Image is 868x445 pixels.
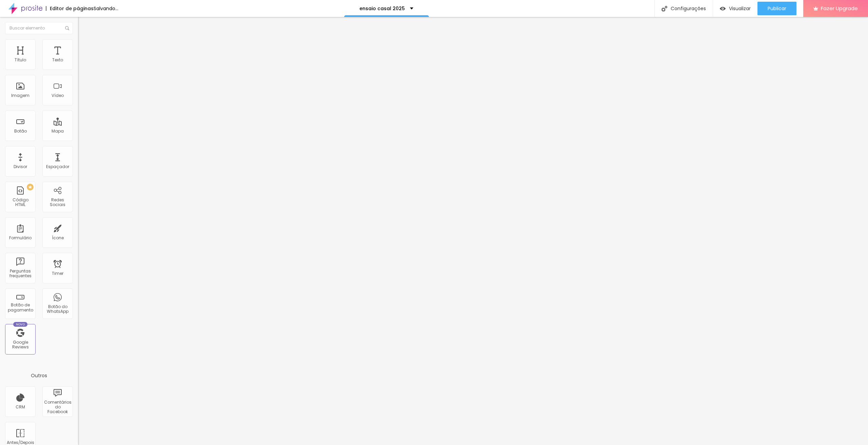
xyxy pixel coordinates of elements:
div: Botão do WhatsApp [44,304,71,314]
button: Publicar [757,2,796,15]
span: Fazer Upgrade [821,5,858,11]
div: Título [15,58,26,62]
span: Publicar [768,6,786,11]
div: Vídeo [52,93,64,98]
div: Espaçador [46,164,69,169]
div: Timer [52,271,63,276]
div: Mapa [52,129,64,134]
iframe: Editor [78,17,868,445]
p: ensaio casal 2025 [359,6,405,11]
div: Botão [14,129,27,134]
span: Visualizar [729,6,751,11]
input: Buscar elemento [5,22,73,34]
div: Divisor [14,164,27,169]
div: Editor de páginas [46,6,94,11]
div: Formulário [9,236,32,240]
div: Antes/Depois [7,440,34,445]
button: Visualizar [713,2,757,15]
div: Perguntas frequentes [7,269,34,279]
img: view-1.svg [720,6,726,12]
div: Novo [13,322,28,327]
img: Icone [65,26,69,30]
div: Código HTML [7,198,34,207]
div: Comentários do Facebook [44,400,71,414]
div: Ícone [52,236,64,240]
div: Google Reviews [7,340,34,350]
div: Texto [52,58,63,62]
div: Botão de pagamento [7,303,34,312]
div: Salvando... [94,6,118,11]
div: Redes Sociais [44,198,71,207]
div: CRM [16,405,25,409]
div: Imagem [11,93,29,98]
img: Icone [662,6,667,12]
